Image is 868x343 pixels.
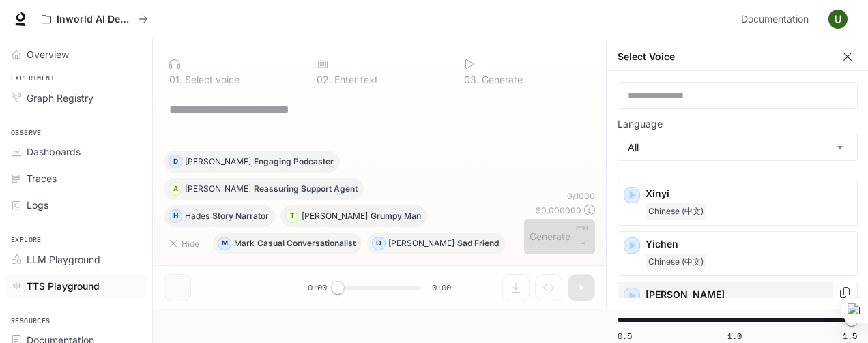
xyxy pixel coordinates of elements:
[185,185,251,193] p: [PERSON_NAME]
[27,252,100,267] span: LLM Playground
[35,5,154,33] button: All workspaces
[57,14,133,25] p: Inworld AI Demos
[254,185,358,193] p: Reassuring Support Agent
[646,254,706,270] span: Chinese (中文)
[736,5,819,33] a: Documentation
[302,212,368,220] p: [PERSON_NAME]
[27,171,57,185] span: Traces
[618,119,663,129] p: Language
[828,10,848,29] img: User avatar
[646,203,706,220] span: Chinese (中文)
[646,187,852,200] p: Xinyi
[257,239,356,248] p: Casual Conversationalist
[5,274,147,298] a: TTS Playground
[234,239,255,248] p: Mark
[27,91,93,105] span: Graph Registry
[5,86,147,110] a: Graph Registry
[169,151,182,173] div: D
[843,330,857,342] span: 1.5
[464,75,479,85] p: 0 3 .
[479,75,523,85] p: Generate
[164,233,207,254] button: Hide
[185,212,209,220] p: Hades
[213,233,362,254] button: MMarkCasual Conversationalist
[182,75,240,85] p: Select voice
[646,237,852,251] p: Yichen
[164,205,275,227] button: HHadesStory Narrator
[618,134,857,160] div: All
[164,151,340,173] button: D[PERSON_NAME]Engaging Podcaster
[618,330,632,342] span: 0.5
[254,158,334,166] p: Engaging Podcaster
[371,212,421,220] p: Grumpy Man
[5,248,147,271] a: LLM Playground
[317,75,332,85] p: 0 2 .
[457,239,499,248] p: Sad Friend
[169,205,182,227] div: H
[5,193,147,217] a: Logs
[27,145,81,159] span: Dashboards
[27,198,48,212] span: Logs
[367,233,505,254] button: O[PERSON_NAME]Sad Friend
[727,330,742,342] span: 1.0
[218,233,231,254] div: M
[212,212,269,220] p: Story Narrator
[824,5,852,33] button: User avatar
[280,205,427,227] button: T[PERSON_NAME]Grumpy Man
[388,239,454,248] p: [PERSON_NAME]
[169,75,182,85] p: 0 1 .
[741,11,809,28] span: Documentation
[286,205,298,227] div: T
[185,158,251,166] p: [PERSON_NAME]
[164,178,364,200] button: A[PERSON_NAME]Reassuring Support Agent
[5,166,147,190] a: Traces
[5,140,147,164] a: Dashboards
[27,47,69,61] span: Overview
[838,287,852,298] button: Copy Voice ID
[646,288,852,301] p: [PERSON_NAME]
[332,75,378,85] p: Enter text
[373,233,385,254] div: O
[27,279,100,293] span: TTS Playground
[169,178,182,200] div: A
[5,42,147,66] a: Overview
